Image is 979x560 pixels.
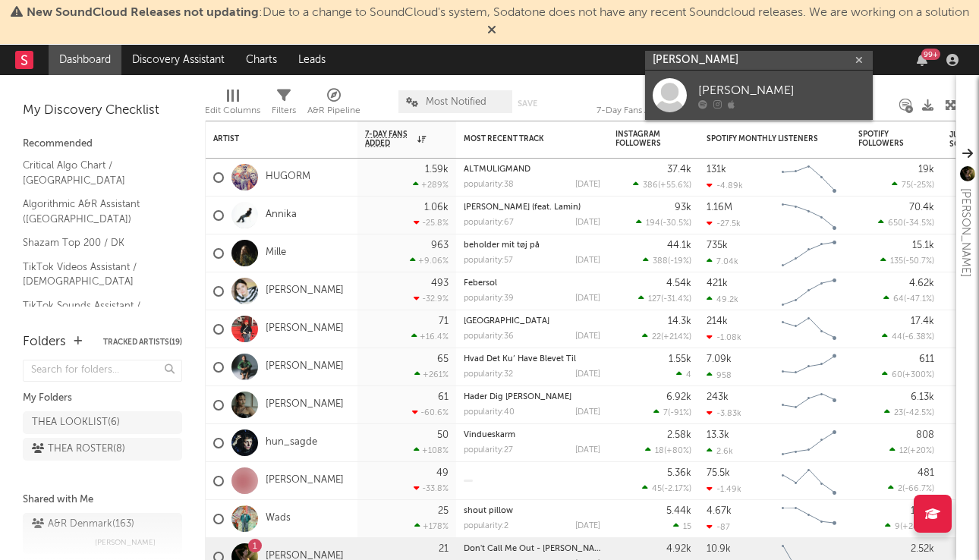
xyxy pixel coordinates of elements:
[905,485,932,493] span: -66.7 %
[667,430,691,440] div: 2.58k
[23,259,167,290] a: TikTok Videos Assistant / [DEMOGRAPHIC_DATA]
[895,523,900,531] span: 9
[575,219,600,227] div: [DATE]
[660,181,689,190] span: +55.6 %
[464,545,600,553] div: Don't Call Me Out - WALTHER Remix
[655,447,664,455] span: 18
[890,257,903,266] span: 135
[653,257,668,266] span: 388
[775,310,843,348] svg: Chart title
[266,474,344,487] a: [PERSON_NAME]
[645,71,873,120] a: [PERSON_NAME]
[23,411,182,434] a: THEA LOOKLIST(6)
[664,485,689,493] span: -2.17 %
[652,333,661,341] span: 22
[918,165,934,175] div: 19k
[438,506,449,516] div: 25
[707,316,728,326] div: 214k
[707,294,738,304] div: 49.2k
[912,241,934,250] div: 15.1k
[858,130,911,148] div: Spotify Followers
[575,408,600,417] div: [DATE]
[436,468,449,478] div: 49
[464,507,513,515] a: shout pillow
[775,159,843,197] svg: Chart title
[23,513,182,554] a: A&R Denmark(163)[PERSON_NAME]
[597,83,710,127] div: 7-Day Fans Added (7-Day Fans Added)
[410,256,449,266] div: +9.06 %
[707,165,726,175] div: 131k
[652,485,662,493] span: 45
[272,102,296,120] div: Filters
[23,102,182,120] div: My Discovery Checklist
[885,521,934,531] div: ( )
[663,295,689,304] span: -31.4 %
[667,241,691,250] div: 44.1k
[919,354,934,364] div: 611
[666,278,691,288] div: 4.54k
[414,445,449,455] div: +108 %
[307,83,360,127] div: A&R Pipeline
[883,294,934,304] div: ( )
[667,468,691,478] div: 5.36k
[518,99,537,108] button: Save
[288,45,336,75] a: Leads
[911,544,934,554] div: 2.52k
[438,392,449,402] div: 61
[707,181,743,190] div: -4.89k
[205,102,260,120] div: Edit Columns
[464,134,578,143] div: Most Recent Track
[707,430,729,440] div: 13.3k
[707,219,741,228] div: -27.5k
[464,317,600,326] div: Verona
[266,512,291,525] a: Wads
[464,241,600,250] div: beholder mit tøj på
[645,51,873,70] input: Search for artists
[666,392,691,402] div: 6.92k
[636,218,691,228] div: ( )
[412,407,449,417] div: -60.6 %
[909,203,934,212] div: 70.4k
[707,278,728,288] div: 421k
[956,188,974,277] div: [PERSON_NAME]
[23,196,167,227] a: Algorithmic A&R Assistant ([GEOGRAPHIC_DATA])
[464,317,549,326] a: [GEOGRAPHIC_DATA]
[266,398,344,411] a: [PERSON_NAME]
[892,180,934,190] div: ( )
[670,257,689,266] span: -19 %
[23,389,182,407] div: My Folders
[464,431,515,439] a: Vindueskarm
[670,409,689,417] span: -91 %
[707,484,741,494] div: -1.49k
[464,507,600,515] div: shout pillow
[905,371,932,379] span: +300 %
[666,544,691,554] div: 4.92k
[775,424,843,462] svg: Chart title
[911,392,934,402] div: 6.13k
[666,506,691,516] div: 5.44k
[464,370,513,379] div: popularity: 32
[597,102,710,120] div: 7-Day Fans Added (7-Day Fans Added)
[898,485,902,493] span: 2
[464,522,508,530] div: popularity: 2
[889,445,934,455] div: ( )
[615,130,669,148] div: Instagram Followers
[464,355,576,363] a: Hvad Det Ku’ Have Blevet Til
[707,506,732,516] div: 4.67k
[906,295,932,304] span: -47.1 %
[902,523,932,531] span: +28.6 %
[424,203,449,212] div: 1.06k
[365,130,414,148] span: 7-Day Fans Added
[32,515,134,533] div: A&R Denmark ( 163 )
[668,316,691,326] div: 14.3k
[464,241,540,250] a: beholder mit tøj på
[892,333,902,341] span: 44
[487,25,496,37] span: Dismiss
[910,447,932,455] span: +20 %
[892,371,902,379] span: 60
[707,241,728,250] div: 735k
[464,393,571,401] a: Hader Dig [PERSON_NAME]
[921,49,940,60] div: 99 +
[464,294,514,303] div: popularity: 39
[663,219,689,228] span: -30.5 %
